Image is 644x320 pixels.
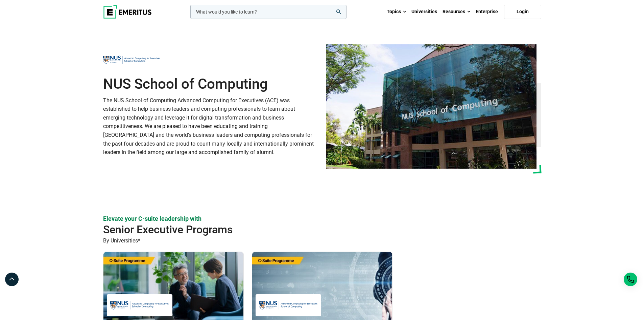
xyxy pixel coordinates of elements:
[103,76,318,92] h1: NUS School of Computing
[103,52,161,67] img: NUS School of Computing
[103,96,318,157] p: The NUS School of Computing Advanced Computing for Executives (ACE) was established to help busin...
[103,236,541,245] p: By Universities*
[103,214,541,223] p: Elevate your C-suite leadership with
[504,5,541,19] a: Login
[252,252,392,320] img: Chief Technology Officer Programme | Online Leadership Course
[259,298,318,313] img: NUS School of Computing
[326,44,536,169] img: NUS School of Computing
[103,223,497,236] h2: Senior Executive Programs
[103,252,243,320] img: Chief Data and AI Officer Programme | Online Leadership Course
[190,5,347,19] input: woocommerce-product-search-field-0
[110,298,169,313] img: NUS School of Computing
